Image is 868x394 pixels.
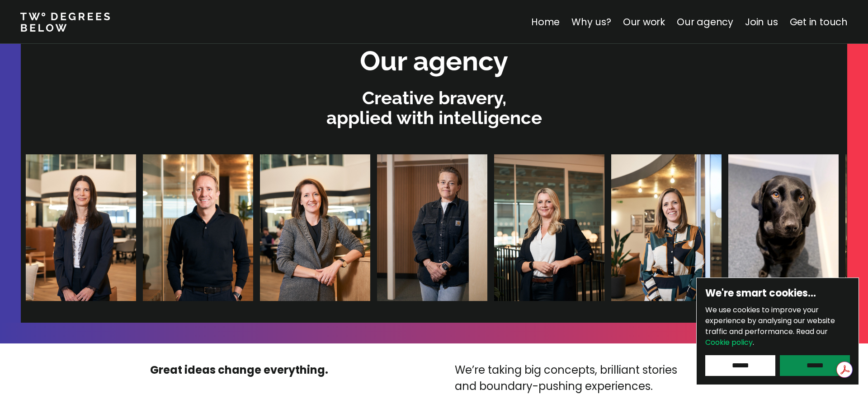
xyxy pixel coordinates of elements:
p: Creative bravery, applied with intelligence [25,88,843,128]
strong: Great ideas change everything. [150,362,328,377]
a: Cookie policy [705,337,753,348]
a: Join us [745,15,778,28]
a: Why us? [571,15,611,28]
span: Read our . [705,326,828,348]
img: James [142,154,253,301]
img: Gemma [259,154,370,301]
img: Clare [25,154,136,301]
a: Home [531,15,560,28]
img: Dani [377,154,487,301]
a: Our work [623,15,665,28]
img: Halina [494,154,604,301]
p: We use cookies to improve your experience by analysing our website traffic and performance. [705,305,850,348]
h2: Our agency [360,43,508,79]
img: Lizzie [611,154,721,301]
a: Get in touch [790,15,848,28]
h6: We're smart cookies… [705,287,850,300]
a: Our agency [677,15,733,28]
